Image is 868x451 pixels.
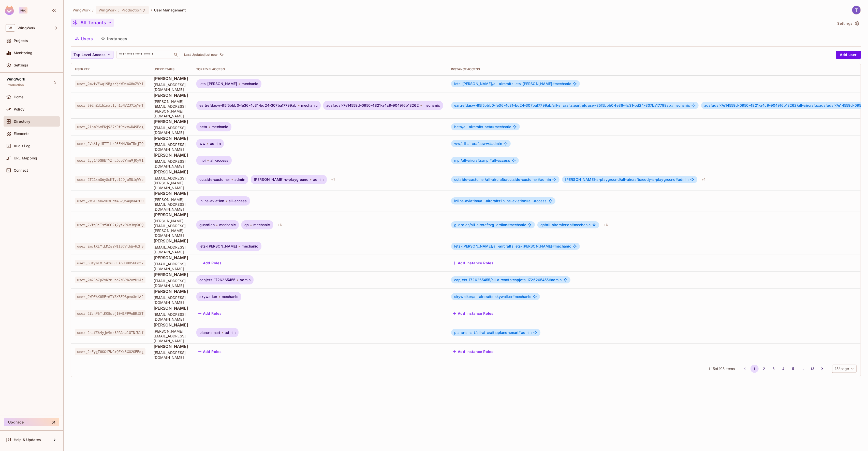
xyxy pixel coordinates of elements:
[71,19,114,27] button: All Tenants
[4,418,59,426] button: Upgrade
[92,8,94,12] li: /
[799,366,807,371] div: …
[154,197,188,212] span: [PERSON_NAME][EMAIL_ADDRESS][DOMAIN_NAME]
[454,82,571,86] span: mechanic
[14,438,41,442] span: Help & Updates
[454,177,551,182] span: admin
[199,244,237,248] span: lets-[PERSON_NAME]
[313,177,324,182] span: admin
[779,365,788,373] button: Go to page 4
[552,244,555,248] span: #
[565,177,689,182] span: admin
[219,52,224,57] span: refresh
[760,365,768,373] button: Go to page 2
[154,322,188,328] span: [PERSON_NAME]
[75,329,145,336] span: user_2hLfZ64yjn9ex8PAGnulQTNfUlf
[836,51,861,59] button: Add user
[18,26,35,30] span: Workspace: WingWork
[254,177,308,182] span: [PERSON_NAME]-s-playground
[154,67,188,71] div: User Details
[154,135,188,141] span: [PERSON_NAME]
[199,158,206,162] span: mpi
[75,243,145,250] span: user_2mvtXlYtEMZszWfISCVtbWyRZFS
[196,309,224,318] button: Add Roles
[75,67,145,71] div: User Key
[565,177,678,182] span: [PERSON_NAME]-s-playground/all-aircrafts:eddy-s-playground
[75,102,145,109] span: user_30EnZdlhlnxtlyn1eNVZJ7IqYnT
[75,348,145,355] span: user_2kEygT8SGi7NGrQZXc3XO2SEFcg
[709,366,735,372] span: 1 - 15 of 195 items
[7,77,25,81] span: WingWork
[14,156,37,160] span: URL Mapping
[225,331,236,335] span: admin
[154,190,188,196] span: [PERSON_NAME]
[454,331,532,335] span: admin
[240,278,251,282] span: admin
[122,8,141,12] span: Production
[73,8,90,12] span: the active workspace
[154,99,188,118] span: [PERSON_NAME][EMAIL_ADDRESS][PERSON_NAME][DOMAIN_NAME]
[151,8,152,12] li: /
[14,39,28,43] span: Projects
[75,140,145,147] span: user_2Vs6tyi5TIlLkD3EMNV8oTRmjIQ
[196,259,224,267] button: Add Roles
[326,103,419,107] span: adsfadsf-7e14559d-0950-4821-a4c9-9049f6b13262
[242,82,258,86] span: mechanic
[154,329,188,343] span: [PERSON_NAME][EMAIL_ADDRESS][DOMAIN_NAME]
[219,223,236,227] span: mechanic
[154,212,188,217] span: [PERSON_NAME]
[454,244,571,248] span: mechanic
[99,8,116,12] span: WingWork
[19,7,27,13] div: Pro
[229,199,247,203] span: all-access
[540,223,574,227] span: qa/all-aircrafts:qa
[75,157,145,164] span: user_2yy14DSHETYZnaDuo7Ymu9jQy91
[154,218,188,238] span: [PERSON_NAME][EMAIL_ADDRESS][PERSON_NAME][DOMAIN_NAME]
[118,8,120,12] span: :
[454,295,531,299] span: mechanic
[154,344,188,349] span: [PERSON_NAME]
[154,76,188,81] span: [PERSON_NAME]
[196,67,443,71] div: Top Level Access
[818,365,826,373] button: Go to next page
[329,175,337,184] div: + 1
[572,223,574,227] span: #
[199,125,207,129] span: beta
[7,83,24,87] span: Production
[75,124,145,130] span: user_2lhmP6xFKj927KCtPdxxwD49Fcg
[199,103,297,107] span: eartrefdasw-85f5bbb0-fe36-4c31-bd24-307ba17799ab
[454,125,511,129] span: mechanic
[454,103,673,107] span: eartrefdasw-85f5bbb0-fe36-4c31-bd24-307ba17799ab/all-aircrafts:eartrefdasw-85f5bbb0-fe36-4c31-bd2...
[75,176,145,183] span: user_2TC1xmG6ySsKTydlJDjaMUiqVVo
[253,223,270,227] span: mechanic
[154,245,188,254] span: [EMAIL_ADDRESS][DOMAIN_NAME]
[301,103,318,107] span: mechanic
[212,125,228,129] span: mechanic
[154,152,188,158] span: [PERSON_NAME]
[454,278,551,282] span: capjets-1726265455/all-aircrafts:capjets-1726265455
[154,92,188,98] span: [PERSON_NAME]
[154,159,188,169] span: [EMAIL_ADDRESS][DOMAIN_NAME]
[199,223,215,227] span: guardian
[454,177,540,182] span: outside-customer/all-aircrafts:outside-customer
[97,32,131,45] button: Instances
[154,350,188,360] span: [EMAIL_ADDRESS][DOMAIN_NAME]
[789,365,797,373] button: Go to page 5
[451,259,495,267] button: Add Instance Roles
[740,365,827,373] nav: pagination navigation
[751,365,759,373] button: page 1
[154,312,188,322] span: [EMAIL_ADDRESS][DOMAIN_NAME]
[75,310,145,317] span: user_2fcnP6TtKQ8sejI0MlPP9oBRiST
[454,142,502,146] span: admin
[75,198,145,204] span: user_2w6IFsbwxDsFpt45vQp4QBX4200
[14,107,24,111] span: Policy
[454,294,515,299] span: skywalker/all-aircrafts:skywalker
[73,52,106,58] span: Top Level Access
[507,223,510,227] span: #
[222,295,238,299] span: mechanic
[700,175,707,184] div: + 1
[526,199,528,203] span: #
[154,262,188,271] span: [EMAIL_ADDRESS][DOMAIN_NAME]
[454,81,555,86] span: lets-[PERSON_NAME]/all-aircrafts:lets-[PERSON_NAME]
[454,125,495,129] span: beta/all-aircrafts:beta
